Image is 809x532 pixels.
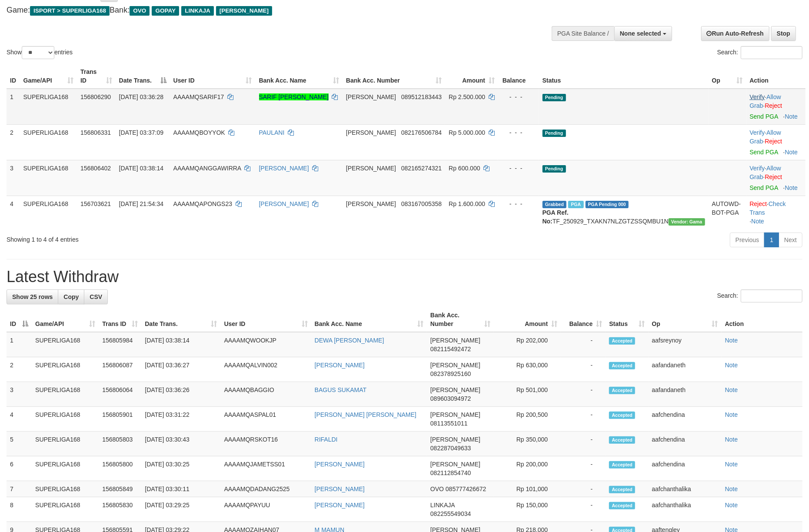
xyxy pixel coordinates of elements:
a: Send PGA [750,184,778,191]
td: [DATE] 03:36:26 [141,382,220,407]
span: Copy 083167005358 to clipboard [401,200,442,207]
td: 2 [7,357,32,382]
td: - [561,407,606,432]
th: Bank Acc. Number: activate to sort column ascending [427,307,494,332]
td: aafandaneth [649,382,722,407]
td: 6 [7,456,32,481]
td: - [561,332,606,357]
span: Accepted [609,387,635,394]
th: Bank Acc. Number: activate to sort column ascending [343,64,445,89]
span: LINKAJA [181,6,214,16]
td: AAAAMQJAMETSS01 [221,456,311,481]
td: · · [746,89,806,125]
td: SUPERLIGA168 [20,196,77,229]
span: Vendor URL: https://trx31.1velocity.biz [669,218,705,226]
td: AAAAMQPAYUU [221,497,311,522]
span: AAAAMQSARIF17 [173,93,224,100]
a: Allow Grab [750,165,781,180]
td: AAAAMQRSKOT16 [221,432,311,456]
th: Game/API: activate to sort column ascending [20,64,77,89]
a: Copy [58,289,84,304]
span: · [750,165,781,180]
td: Rp 501,000 [494,382,561,407]
td: - [561,456,606,481]
td: aafchendina [649,407,722,432]
span: [PERSON_NAME] [430,436,480,443]
td: 4 [7,196,20,229]
span: [PERSON_NAME] [430,461,480,468]
span: 156806402 [80,165,111,172]
span: Copy 085777426672 to clipboard [446,485,486,492]
th: Action [746,64,806,89]
a: Note [725,436,738,443]
th: Op: activate to sort column ascending [709,64,746,89]
th: Date Trans.: activate to sort column ascending [141,307,220,332]
td: - [561,432,606,456]
th: Balance [498,64,539,89]
a: Previous [730,233,765,247]
td: [DATE] 03:38:14 [141,332,220,357]
span: OVO [130,6,150,16]
span: [DATE] 03:37:09 [119,129,163,136]
span: [PERSON_NAME] [346,200,396,207]
span: Accepted [609,337,635,345]
span: Copy 082287049633 to clipboard [430,445,471,452]
th: User ID: activate to sort column ascending [170,64,256,89]
td: · · [746,196,806,229]
td: 156805849 [99,481,141,497]
td: aafchendina [649,432,722,456]
td: Rp 350,000 [494,432,561,456]
span: [PERSON_NAME] [430,337,480,344]
b: PGA Ref. No: [543,209,569,225]
td: Rp 202,000 [494,332,561,357]
span: None selected [620,30,661,37]
a: Verify [750,93,765,100]
a: Next [779,233,802,247]
input: Search: [741,289,802,303]
a: Note [725,386,738,393]
a: Note [725,485,738,492]
td: 156805830 [99,497,141,522]
td: SUPERLIGA168 [32,481,99,497]
span: [PERSON_NAME] [430,411,480,418]
span: Copy 082165274321 to clipboard [401,165,442,172]
a: [PERSON_NAME] [259,165,309,172]
span: GOPAY [152,6,179,16]
span: Accepted [609,486,635,493]
span: 156806331 [80,129,111,136]
a: Allow Grab [750,129,781,145]
a: Note [725,411,738,418]
span: Accepted [609,362,635,369]
th: Amount: activate to sort column ascending [494,307,561,332]
td: aafchanthalika [649,497,722,522]
td: aafsreynoy [649,332,722,357]
td: SUPERLIGA168 [32,357,99,382]
span: Copy 082115492472 to clipboard [430,346,471,352]
div: Showing 1 to 4 of 4 entries [7,232,330,244]
span: 156703621 [80,200,111,207]
a: Verify [750,165,765,172]
span: [PERSON_NAME] [216,6,272,16]
a: Allow Grab [750,93,781,109]
td: 156806087 [99,357,141,382]
th: Action [722,307,802,332]
a: Stop [771,26,796,41]
span: [DATE] 03:38:14 [119,165,163,172]
span: Pending [543,165,566,173]
td: AAAAMQWOOKJP [221,332,311,357]
th: Balance: activate to sort column ascending [561,307,606,332]
div: - - - [502,164,535,173]
th: Op: activate to sort column ascending [649,307,722,332]
td: · · [746,160,806,196]
td: 3 [7,160,20,196]
td: AAAAMQDADANG2525 [221,481,311,497]
a: RIFALDI [315,436,338,443]
span: Copy 082255549034 to clipboard [430,510,471,517]
span: OVO [430,485,444,492]
span: Copy 082176506784 to clipboard [401,129,442,136]
td: [DATE] 03:30:43 [141,432,220,456]
a: Verify [750,129,765,136]
td: AAAAMQALVIN002 [221,357,311,382]
label: Show entries [7,46,73,59]
h1: Latest Withdraw [7,268,802,286]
